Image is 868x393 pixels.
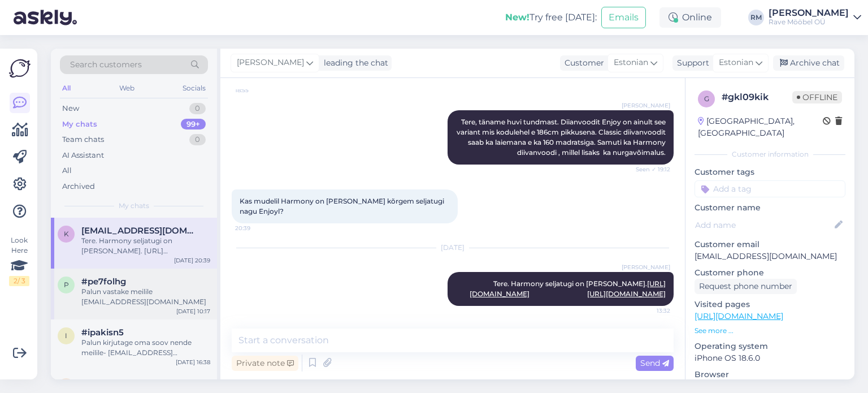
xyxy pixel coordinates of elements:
[748,10,764,25] div: RM
[640,358,669,368] span: Send
[695,340,845,352] p: Operating system
[64,280,69,289] span: p
[60,81,73,96] div: All
[81,378,199,388] span: nidalee321@gmail.com
[695,219,832,231] input: Add name
[769,8,861,27] a: [PERSON_NAME]Rave Mööbel OÜ
[622,101,670,110] span: [PERSON_NAME]
[704,94,709,103] span: g
[773,55,844,71] div: Archive chat
[62,119,97,130] div: My chats
[81,226,199,236] span: kadimikli@hotmail.com
[81,236,210,256] div: Tere. Harmony seljatugi on [PERSON_NAME]. [URL][DOMAIN_NAME] [URL][DOMAIN_NAME]
[695,326,845,336] p: See more ...
[232,243,674,253] div: [DATE]
[695,279,797,294] div: Request phone number
[722,90,792,104] div: # gkl09kik
[792,91,842,103] span: Offline
[81,338,210,358] div: Palun kirjutage oma soov nende meilile- [EMAIL_ADDRESS][DOMAIN_NAME]
[62,181,95,192] div: Archived
[62,165,72,176] div: All
[235,224,277,232] span: 20:39
[65,331,67,340] span: i
[180,81,208,96] div: Socials
[457,118,667,157] span: Tere, täname huvi tundmast. Diianvoodit Enjoy on ainult see variant mis kodulehel e 186cm pikkuse...
[695,180,845,197] input: Add a tag
[81,287,210,307] div: Palun vastake meilile [EMAIL_ADDRESS][DOMAIN_NAME]
[587,290,666,298] a: [URL][DOMAIN_NAME]
[695,149,845,159] div: Customer information
[62,134,104,145] div: Team chats
[189,134,206,145] div: 0
[622,263,670,271] span: [PERSON_NAME]
[70,59,142,71] span: Search customers
[672,57,709,69] div: Support
[695,267,845,279] p: Customer phone
[505,11,597,24] div: Try free [DATE]:
[176,358,210,366] div: [DATE] 16:38
[769,18,849,27] div: Rave Mööbel OÜ
[319,57,388,69] div: leading the chat
[698,115,823,139] div: [GEOGRAPHIC_DATA], [GEOGRAPHIC_DATA]
[769,8,849,18] div: [PERSON_NAME]
[695,251,845,262] p: [EMAIL_ADDRESS][DOMAIN_NAME]
[695,166,845,178] p: Customer tags
[189,103,206,114] div: 0
[9,58,31,79] img: Askly Logo
[628,306,670,315] span: 13:32
[505,12,530,23] b: New!
[695,239,845,251] p: Customer email
[614,57,648,69] span: Estonian
[560,57,604,69] div: Customer
[117,81,137,96] div: Web
[174,256,210,265] div: [DATE] 20:39
[235,86,277,94] span: 18:55
[628,165,670,174] span: Seen ✓ 19:12
[695,369,845,381] p: Browser
[695,202,845,214] p: Customer name
[181,119,206,130] div: 99+
[232,356,298,371] div: Private note
[64,230,69,238] span: k
[695,311,783,321] a: [URL][DOMAIN_NAME]
[237,57,304,69] span: [PERSON_NAME]
[81,327,124,338] span: #ipakisn5
[176,307,210,316] div: [DATE] 10:17
[659,7,721,28] div: Online
[62,150,104,161] div: AI Assistant
[240,197,446,215] span: Kas mudelil Harmony on [PERSON_NAME] kõrgem seljatugi nagu Enjoyl?
[470,279,856,298] span: Tere. Harmony seljatugi on [PERSON_NAME].
[9,276,29,286] div: 2 / 3
[695,299,845,310] p: Visited pages
[601,7,646,28] button: Emails
[81,277,126,287] span: #pe7folhg
[695,352,845,364] p: iPhone OS 18.6.0
[62,103,79,114] div: New
[119,201,149,211] span: My chats
[9,235,29,286] div: Look Here
[719,57,753,69] span: Estonian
